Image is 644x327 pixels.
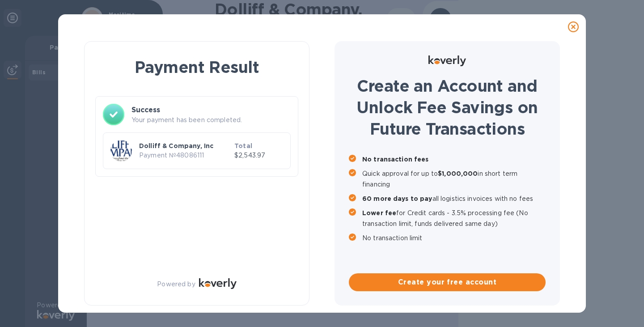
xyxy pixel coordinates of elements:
[99,56,295,78] h1: Payment Result
[362,195,432,202] b: 60 more days to pay
[199,278,237,289] img: Logo
[157,280,195,289] p: Powered by
[362,168,546,190] p: Quick approval for up to in short term financing
[349,75,546,140] h1: Create an Account and Unlock Fee Savings on Future Transactions
[139,151,231,160] p: Payment № 48086111
[139,141,231,150] p: Dolliff & Company, Inc
[234,151,283,160] p: $2,543.97
[131,105,291,115] h3: Success
[362,208,546,229] p: for Credit cards - 3.5% processing fee (No transaction limit, funds delivered same day)
[362,233,546,243] p: No transaction limit
[428,55,466,66] img: Logo
[131,115,291,125] p: Your payment has been completed.
[356,277,538,288] span: Create your free account
[349,273,546,291] button: Create your free account
[438,170,478,177] b: $1,000,000
[362,209,396,217] b: Lower fee
[234,142,252,149] b: Total
[362,156,429,163] b: No transaction fees
[362,193,546,204] p: all logistics invoices with no fees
